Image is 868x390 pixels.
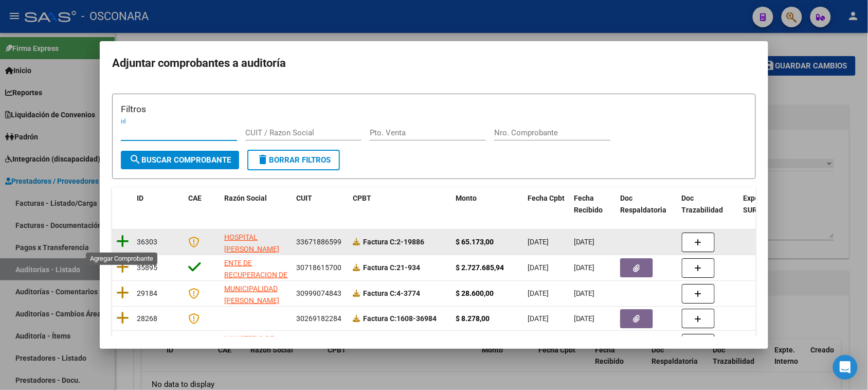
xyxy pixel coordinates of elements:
datatable-header-cell: Monto [451,187,523,221]
datatable-header-cell: ID [133,187,184,221]
span: Factura C: [363,289,396,297]
span: [DATE] [574,238,595,246]
span: CUIT [296,194,312,202]
h3: Filtros [121,102,747,116]
strong: $ 65.173,00 [456,238,494,246]
span: CPBT [353,194,371,202]
span: Buscar Comprobante [129,155,231,165]
span: 35895 [137,263,157,272]
span: [DATE] [528,238,549,246]
span: CAE [188,194,202,202]
h2: Adjuntar comprobantes a auditoría [112,54,756,73]
span: Borrar Filtros [257,155,331,165]
span: Doc Trazabilidad [682,194,724,214]
span: HOSPITAL [PERSON_NAME] [224,233,279,253]
datatable-header-cell: Razón Social [220,187,292,221]
span: 30269182284 [296,314,341,323]
span: Fecha Cpbt [528,194,565,202]
span: [DATE] [574,289,595,297]
strong: 1608-36984 [363,314,437,323]
span: [DATE] [528,314,549,323]
span: [DATE] [528,289,549,297]
span: MINISTERIO DE SALUD PCIA DE BS AS [224,334,284,366]
span: Fecha Recibido [574,194,603,214]
datatable-header-cell: Expediente SUR Asociado [739,187,796,221]
span: Expediente SUR Asociado [744,194,789,214]
span: Doc Respaldatoria [620,194,666,214]
span: Factura C: [363,263,396,272]
strong: 21-934 [363,263,420,272]
span: [DATE] [528,263,549,272]
span: 30999074843 [296,289,341,297]
span: 33671886599 [296,238,341,246]
span: MUNICIPALIDAD [PERSON_NAME][GEOGRAPHIC_DATA] [224,285,294,316]
datatable-header-cell: CUIT [292,187,349,221]
mat-icon: search [129,153,141,166]
button: Borrar Filtros [247,150,340,170]
mat-icon: delete [257,153,269,166]
span: ENTE DE RECUPERACION DE FONDOS PARA EL FORTALECIMIENTO DEL SISTEMA DE SALUD DE MENDOZA (REFORSAL)... [224,259,287,349]
button: Buscar Comprobante [121,151,239,169]
span: ID [137,194,143,202]
span: 28268 [137,314,157,323]
datatable-header-cell: CAE [184,187,220,221]
span: 30718615700 [296,263,341,272]
span: Razón Social [224,194,267,202]
span: Monto [456,194,477,202]
strong: $ 2.727.685,94 [456,263,504,272]
span: Factura C: [363,238,396,246]
strong: $ 28.600,00 [456,289,494,297]
div: Open Intercom Messenger [833,355,858,380]
datatable-header-cell: Fecha Recibido [570,187,616,221]
strong: $ 8.278,00 [456,314,490,323]
strong: 2-19886 [363,238,424,246]
span: Factura C: [363,314,396,323]
span: [DATE] [574,314,595,323]
datatable-header-cell: Doc Trazabilidad [678,187,739,221]
span: [DATE] [574,263,595,272]
span: 29184 [137,289,157,297]
datatable-header-cell: Fecha Cpbt [523,187,570,221]
span: 36303 [137,238,157,246]
datatable-header-cell: CPBT [349,187,451,221]
datatable-header-cell: Doc Respaldatoria [616,187,678,221]
strong: 4-3774 [363,289,420,297]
